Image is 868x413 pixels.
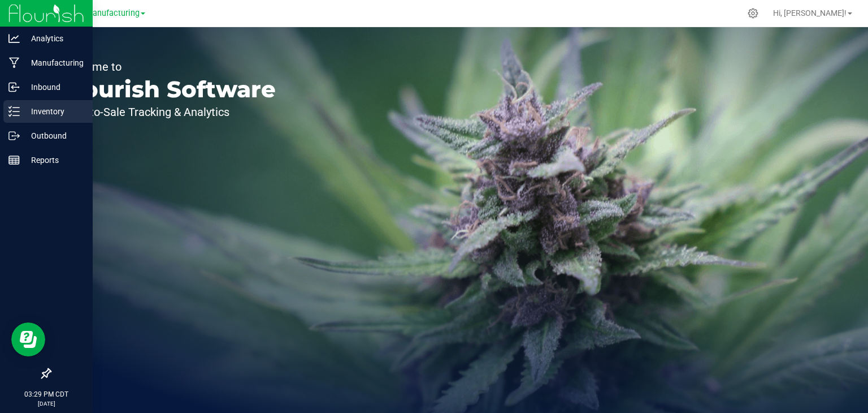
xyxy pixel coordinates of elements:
[61,106,276,118] p: Seed-to-Sale Tracking & Analytics
[773,8,847,18] span: Hi, [PERSON_NAME]!
[8,81,20,93] inline-svg: Inbound
[20,129,88,143] p: Outbound
[11,322,45,356] iframe: Resource center
[20,153,88,167] p: Reports
[20,105,88,118] p: Inventory
[8,57,20,68] inline-svg: Manufacturing
[61,78,276,101] p: Flourish Software
[8,106,20,117] inline-svg: Inventory
[5,399,88,408] p: [DATE]
[20,32,88,45] p: Analytics
[746,8,760,19] div: Manage settings
[85,8,140,18] span: Manufacturing
[20,56,88,70] p: Manufacturing
[20,80,88,94] p: Inbound
[8,33,20,44] inline-svg: Analytics
[8,154,20,166] inline-svg: Reports
[8,130,20,141] inline-svg: Outbound
[61,61,276,72] p: Welcome to
[5,389,88,399] p: 03:29 PM CDT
